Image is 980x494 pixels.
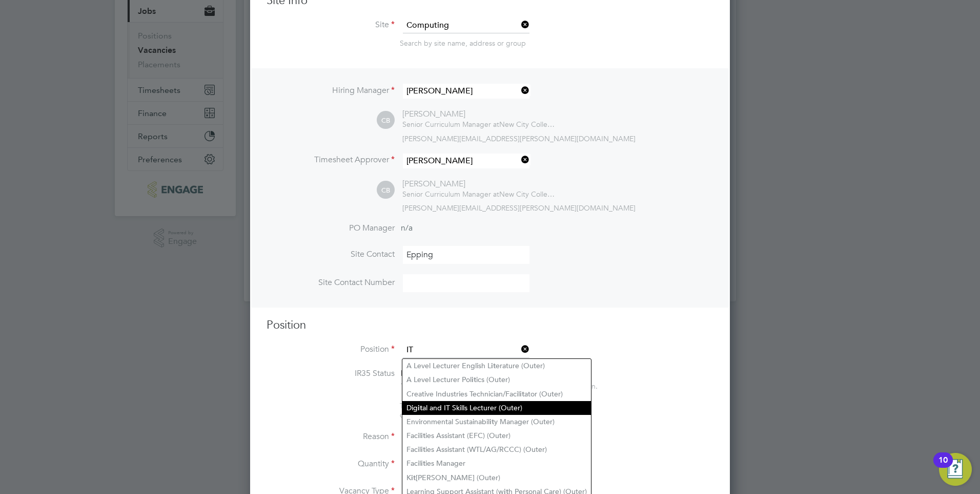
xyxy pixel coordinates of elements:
span: CB [377,111,395,129]
input: Search for... [403,343,529,358]
label: IR35 Status [267,368,395,379]
div: New City College Limited [402,189,556,199]
label: Hiring Manager [267,85,395,96]
div: [PERSON_NAME] [402,109,556,120]
span: The status determination for this position can be updated after creating the vacancy [400,401,538,420]
li: Facil ies Manager [402,457,591,470]
b: it [520,390,524,398]
div: [PERSON_NAME] [402,179,556,189]
span: Disabled for this client. [401,368,484,378]
li: Facil ies Assistant (EFC) (Outer) [402,429,591,443]
li: A Level Lecturer Pol ics (Outer) [402,373,591,387]
li: Creative Industries Technician/Facil ator (Outer) [402,387,591,401]
label: Timesheet Approver [267,155,395,165]
span: n/a [401,223,413,233]
b: it [421,445,425,454]
span: Senior Curriculum Manager at [402,120,499,129]
label: Quantity [267,459,395,469]
li: Environmental Sustainabil y Manager (Outer) [402,415,591,429]
li: A Level Lecturer English L erature (Outer) [402,359,591,373]
b: it [411,473,416,482]
label: Position [267,344,395,355]
li: Dig al and IT Skills Lecturer (Outer) [402,401,591,415]
label: Reason [267,431,395,442]
li: Facil ies Assistant (WTL/AG/RCCC) (Outer) [402,443,591,457]
input: Search for... [403,18,529,33]
div: New City College Limited [402,120,556,129]
b: it [421,431,425,440]
b: it [491,362,496,370]
label: Site Contact [267,249,395,260]
span: CB [377,181,395,199]
div: 10 [938,460,948,473]
h3: Position [267,318,713,333]
input: Search for... [403,154,529,168]
div: This feature can be enabled under this client's configuration. [401,379,598,391]
b: it [489,417,494,426]
input: Search for... [403,84,529,99]
span: Senior Curriculum Manager at [402,189,499,199]
b: it [418,404,422,412]
li: K [PERSON_NAME] (Outer) [402,471,591,485]
label: Site Contact Number [267,277,395,288]
label: PO Manager [267,223,395,234]
span: Search by site name, address or group [400,39,526,48]
span: [PERSON_NAME][EMAIL_ADDRESS][PERSON_NAME][DOMAIN_NAME] [402,134,636,143]
button: Open Resource Center, 10 new notifications [939,453,972,486]
b: it [421,459,425,468]
b: it [472,375,476,384]
label: Site [267,20,395,30]
span: [PERSON_NAME][EMAIL_ADDRESS][PERSON_NAME][DOMAIN_NAME] [402,203,636,213]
